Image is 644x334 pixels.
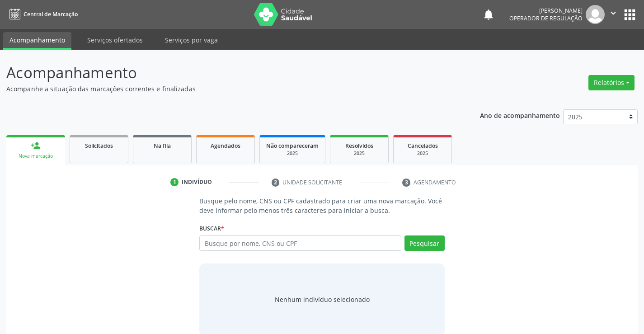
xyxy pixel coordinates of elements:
[622,7,638,23] button: apps
[588,75,635,90] button: Relatórios
[24,10,78,18] span: Central de Marcação
[509,14,583,22] span: Operador de regulação
[211,142,240,150] span: Agendados
[605,5,622,24] button: 
[408,142,438,150] span: Cancelados
[170,178,179,186] div: 1
[182,178,212,186] div: Indivíduo
[199,221,224,235] label: Buscar
[337,150,382,157] div: 2025
[6,61,448,84] p: Acompanhamento
[400,150,445,157] div: 2025
[159,32,224,48] a: Serviços por vaga
[154,142,171,150] span: Na fila
[199,235,401,251] input: Busque por nome, CNS ou CPF
[3,32,71,50] a: Acompanhamento
[480,109,560,121] p: Ano de acompanhamento
[275,295,370,304] div: Nenhum indivíduo selecionado
[345,142,373,150] span: Resolvidos
[509,7,583,14] div: [PERSON_NAME]
[586,5,605,24] img: img
[482,8,495,21] button: notifications
[85,142,113,150] span: Solicitados
[13,153,59,160] div: Nova marcação
[199,196,444,215] p: Busque pelo nome, CNS ou CPF cadastrado para criar uma nova marcação. Você deve informar pelo men...
[81,32,149,48] a: Serviços ofertados
[6,84,448,94] p: Acompanhe a situação das marcações correntes e finalizadas
[266,150,319,157] div: 2025
[6,7,78,22] a: Central de Marcação
[266,142,319,150] span: Não compareceram
[404,235,445,251] button: Pesquisar
[31,141,41,151] div: person_add
[608,8,618,18] i: 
